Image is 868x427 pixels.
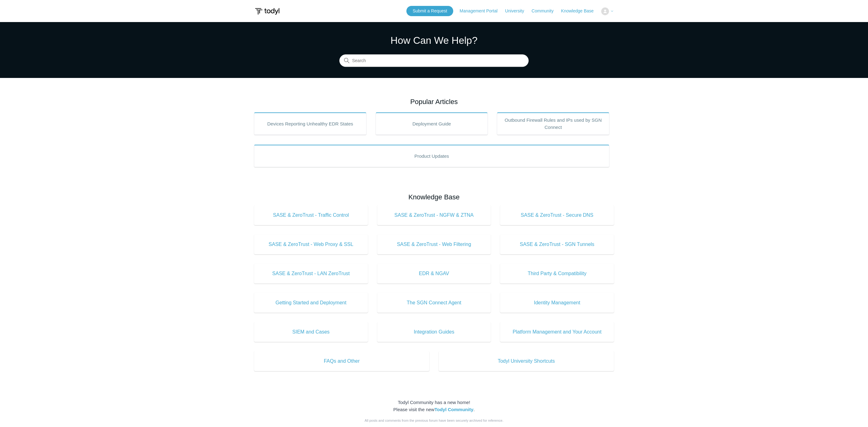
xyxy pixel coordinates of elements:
a: SASE & ZeroTrust - Traffic Control [254,205,368,225]
a: Community [532,8,560,14]
a: Management Portal [460,8,504,14]
img: Todyl Support Center Help Center home page [254,6,280,17]
a: SASE & ZeroTrust - Secure DNS [500,205,614,225]
span: Getting Started and Deployment [263,299,359,307]
h2: Popular Articles [254,97,614,107]
span: Identity Management [509,299,605,307]
span: EDR & NGAV [387,270,482,277]
span: Todyl University Shortcuts [448,357,605,365]
span: The SGN Connect Agent [387,299,482,307]
a: SIEM and Cases [254,322,368,342]
span: Platform Management and Your Account [509,328,605,336]
div: Todyl Community has a new home! Please visit the new . [254,399,614,413]
a: Outbound Firewall Rules and IPs used by SGN Connect [497,112,609,135]
span: SIEM and Cases [263,328,359,336]
a: Third Party & Compatibility [500,264,614,284]
div: All posts and comments from the previous forum have been securely archived for reference. [254,418,614,423]
a: Deployment Guide [376,112,488,135]
span: SASE & ZeroTrust - SGN Tunnels [509,241,605,248]
a: Knowledge Base [561,8,600,14]
a: SASE & ZeroTrust - SGN Tunnels [500,234,614,254]
a: Product Updates [254,145,609,167]
a: Devices Reporting Unhealthy EDR States [254,112,366,135]
span: SASE & ZeroTrust - NGFW & ZTNA [387,211,482,219]
a: EDR & NGAV [377,264,491,284]
span: SASE & ZeroTrust - Web Filtering [387,241,482,248]
input: Search [339,55,529,67]
a: Platform Management and Your Account [500,322,614,342]
a: Getting Started and Deployment [254,293,368,313]
a: Todyl Community [434,407,473,412]
a: The SGN Connect Agent [377,293,491,313]
a: Todyl University Shortcuts [439,351,614,371]
a: University [505,8,530,14]
span: SASE & ZeroTrust - Traffic Control [263,211,359,219]
h2: Knowledge Base [254,192,614,202]
h1: How Can We Help? [339,33,529,48]
a: Identity Management [500,293,614,313]
span: SASE & ZeroTrust - LAN ZeroTrust [263,270,359,277]
span: FAQs and Other [263,357,420,365]
a: FAQs and Other [254,351,429,371]
a: SASE & ZeroTrust - LAN ZeroTrust [254,264,368,284]
a: Integration Guides [377,322,491,342]
a: SASE & ZeroTrust - NGFW & ZTNA [377,205,491,225]
a: Submit a Request [406,6,453,16]
a: SASE & ZeroTrust - Web Proxy & SSL [254,234,368,254]
a: SASE & ZeroTrust - Web Filtering [377,234,491,254]
span: SASE & ZeroTrust - Web Proxy & SSL [263,241,359,248]
span: SASE & ZeroTrust - Secure DNS [509,211,605,219]
span: Third Party & Compatibility [509,270,605,277]
span: Integration Guides [387,328,482,336]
